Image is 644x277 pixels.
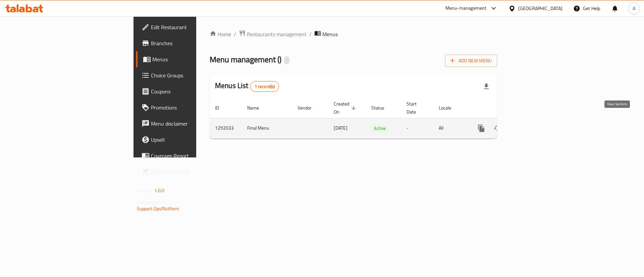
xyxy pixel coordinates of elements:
[239,30,307,39] a: Restaurants management
[489,120,505,136] button: Change Status
[137,186,153,195] span: Version:
[151,39,236,47] span: Branches
[298,104,320,112] span: Vendor
[137,198,168,206] span: Get support on:
[445,4,487,12] div: Menu-management
[137,204,179,213] a: Support.OpsPlatform
[136,83,241,99] a: Coupons
[151,120,236,128] span: Menu disclaimer
[450,57,492,65] span: Add New Menu
[136,148,241,164] a: Coverage Report
[433,118,468,138] td: All
[154,186,165,195] span: 1.0.0
[247,104,268,112] span: Name
[334,100,358,116] span: Created On
[518,5,562,12] div: [GEOGRAPHIC_DATA]
[473,120,489,136] button: more
[478,78,494,94] div: Export file
[210,52,281,67] span: Menu management ( )
[152,55,236,63] span: Menus
[439,104,460,112] span: Locale
[136,164,241,180] a: Grocery Checklist
[309,30,312,38] li: /
[334,124,347,132] span: [DATE]
[371,104,393,112] span: Status
[407,100,425,116] span: Start Date
[445,55,497,67] button: Add New Menu
[151,168,236,176] span: Grocery Checklist
[151,136,236,144] span: Upsell
[151,71,236,79] span: Choice Groups
[136,132,241,148] a: Upsell
[210,30,497,39] nav: breadcrumb
[151,23,236,31] span: Edit Restaurant
[371,125,388,132] span: Active
[633,5,635,12] span: A
[401,118,433,138] td: -
[136,116,241,132] a: Menu disclaimer
[151,103,236,112] span: Promotions
[136,35,241,51] a: Branches
[136,99,241,116] a: Promotions
[215,104,228,112] span: ID
[251,83,279,90] span: 1 record(s)
[247,30,307,38] span: Restaurants management
[215,81,279,92] h2: Menus List
[322,30,338,38] span: Menus
[136,67,241,83] a: Choice Groups
[210,98,543,139] table: enhanced table
[468,98,543,118] th: Actions
[242,118,292,138] td: Final Menu
[136,51,241,67] a: Menus
[136,19,241,35] a: Edit Restaurant
[151,152,236,160] span: Coverage Report
[151,87,236,95] span: Coupons
[250,81,279,92] div: Total records count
